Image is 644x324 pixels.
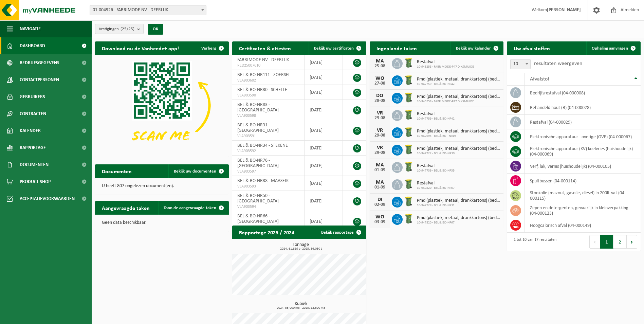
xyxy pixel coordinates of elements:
[373,150,387,155] div: 29-08
[417,203,500,208] span: 10-947729 - BEL & BO-NR31
[20,88,45,105] span: Gebruikers
[20,156,49,173] span: Documenten
[373,168,387,173] div: 01-09
[305,141,343,156] td: [DATE]
[417,151,500,156] span: 10-947722 - BEL & BO-NR30
[403,74,414,86] img: WB-0240-HPE-GN-51
[236,247,366,251] span: 2024: 61,819 t - 2025: 36,050 t
[417,146,500,151] span: Pmd (plastiek, metaal, drankkartons) (bedrijven)
[403,161,414,173] img: WB-0240-HPE-GN-51
[373,58,387,64] div: MA
[403,109,414,121] img: WB-0240-HPE-GN-51
[305,70,343,85] td: [DATE]
[373,197,387,202] div: DI
[525,188,641,203] td: stookolie (mazout, gasolie, diesel) in 200lt-vat (04-000115)
[20,139,46,156] span: Rapportage
[237,63,299,68] span: RED25007610
[373,202,387,207] div: 02-09
[417,129,500,134] span: Pmd (plastiek, metaal, drankkartons) (bedrijven)
[237,133,299,139] span: VLA903591
[403,57,414,69] img: WB-0240-HPE-GN-51
[237,102,279,113] span: BEL & BO-NR83 - [GEOGRAPHIC_DATA]
[592,46,628,51] span: Ophaling aanvragen
[510,234,556,249] div: 1 tot 10 van 17 resultaten
[547,7,581,13] strong: [PERSON_NAME]
[510,59,531,69] span: 10
[121,27,134,31] count: (25/25)
[613,235,627,249] button: 2
[417,100,500,104] span: 10-943258 - FABRIMODE-P47 DIKSMUIDE
[373,145,387,150] div: VR
[373,98,387,103] div: 28-08
[417,59,474,65] span: Restafval
[305,100,343,120] td: [DATE]
[232,226,301,239] h2: Rapportage 2025 / 2024
[20,54,59,71] span: Bedrijfsgegevens
[174,169,216,174] span: Bekijk uw documenten
[403,196,414,207] img: WB-0240-HPE-GN-51
[20,105,46,122] span: Contracten
[370,41,424,55] h2: Ingeplande taken
[20,71,59,88] span: Contactpersonen
[373,116,387,121] div: 29-08
[507,41,557,55] h2: Uw afvalstoffen
[305,176,343,191] td: [DATE]
[589,235,600,249] button: Previous
[237,169,299,174] span: VLA903597
[417,169,455,173] span: 10-947739 - BEL & BO-NR35
[236,242,366,251] h3: Tonnage
[530,76,549,82] span: Afvalstof
[373,76,387,81] div: WO
[525,129,641,144] td: elektronische apparatuur - overige (OVE) (04-000067)
[525,115,641,129] td: restafval (04-000029)
[102,220,222,225] p: Geen data beschikbaar.
[417,221,500,225] span: 10-947820 - BEL & BO-NR67
[164,206,216,210] span: Toon de aangevraagde taken
[305,55,343,70] td: [DATE]
[456,46,491,51] span: Bekijk uw kalender
[417,117,455,121] span: 10-947759 - BEL & BO-NR42
[20,173,51,190] span: Product Shop
[237,158,279,168] span: BEL & BO-NR76 - [GEOGRAPHIC_DATA]
[525,218,641,233] td: hoogcalorisch afval (04-000149)
[305,120,343,141] td: [DATE]
[95,164,139,178] h2: Documenten
[158,201,228,215] a: Toon de aangevraagde taken
[305,85,343,100] td: [DATE]
[237,123,279,133] span: BEL & BO-NR31 - [GEOGRAPHIC_DATA]
[237,193,279,204] span: BEL & BO-NR50 - [GEOGRAPHIC_DATA]
[316,226,366,239] a: Bekijk rapportage
[417,181,455,186] span: Restafval
[148,24,163,35] button: OK
[237,113,299,119] span: VLA903598
[20,190,75,207] span: Acceptatievoorwaarden
[373,110,387,116] div: VR
[417,65,474,69] span: 10-943258 - FABRIMODE-P47 DIKSMUIDE
[237,78,299,83] span: VLA903602
[417,198,500,203] span: Pmd (plastiek, metaal, drankkartons) (bedrijven)
[95,55,229,156] img: Download de VHEPlus App
[196,41,228,55] button: Verberg
[417,111,455,117] span: Restafval
[237,143,288,148] span: BEL & BO-NR34 - STEKENE
[232,41,298,55] h2: Certificaten & attesten
[373,180,387,185] div: MA
[525,174,641,188] td: spuitbussen (04-000114)
[309,41,366,55] a: Bekijk uw certificaten
[237,148,299,154] span: VLA903592
[90,5,206,15] span: 01-004926 - FABRIMODE NV - DEERLIJK
[168,164,228,178] a: Bekijk uw documenten
[237,214,279,224] span: BEL & BO-NR66 - [GEOGRAPHIC_DATA]
[417,186,455,190] span: 10-947820 - BEL & BO-NR67
[99,24,134,34] span: Vestigingen
[600,235,613,249] button: 1
[373,81,387,86] div: 27-08
[417,82,500,86] span: 10-947759 - BEL & BO-NR42
[417,215,500,221] span: Pmd (plastiek, metaal, drankkartons) (bedrijven)
[417,94,500,100] span: Pmd (plastiek, metaal, drankkartons) (bedrijven)
[534,61,582,66] label: resultaten weergeven
[373,133,387,138] div: 29-08
[511,59,530,69] span: 10
[373,185,387,190] div: 01-09
[20,37,45,54] span: Dashboard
